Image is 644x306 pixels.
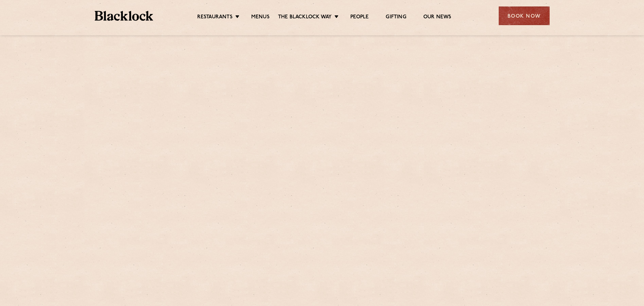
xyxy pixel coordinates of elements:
[423,14,452,21] a: Our News
[95,11,153,21] img: BL_Textured_Logo-footer-cropped.svg
[386,14,406,21] a: Gifting
[197,14,233,21] a: Restaurants
[278,14,332,21] a: The Blacklock Way
[499,6,550,25] div: Book Now
[251,14,270,21] a: Menus
[350,14,369,21] a: People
